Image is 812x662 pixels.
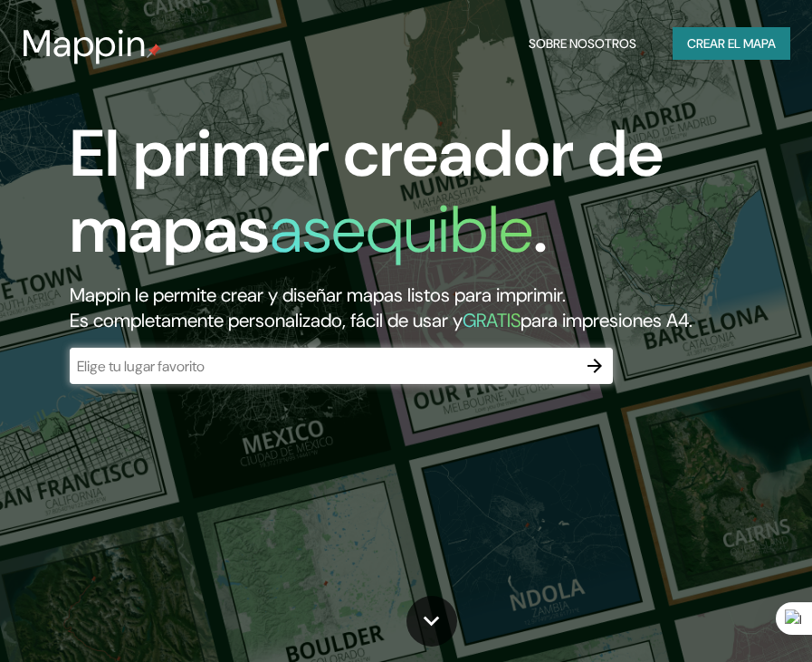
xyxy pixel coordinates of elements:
[463,308,521,333] h5: GRATIS
[651,591,792,642] iframe: Help widget launcher
[529,33,636,55] font: Sobre nosotros
[521,27,644,61] button: Sobre nosotros
[270,187,533,272] h1: asequible
[70,356,577,377] input: Elige tu lugar favorito
[70,116,720,283] h1: El primer creador de mapas .
[673,27,790,61] button: Crear el mapa
[147,43,161,58] img: mappin-pin
[22,22,147,65] h3: Mappin
[70,283,720,333] h2: Mappin le permite crear y diseñar mapas listos para imprimir. Es completamente personalizado, fác...
[687,33,776,55] font: Crear el mapa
